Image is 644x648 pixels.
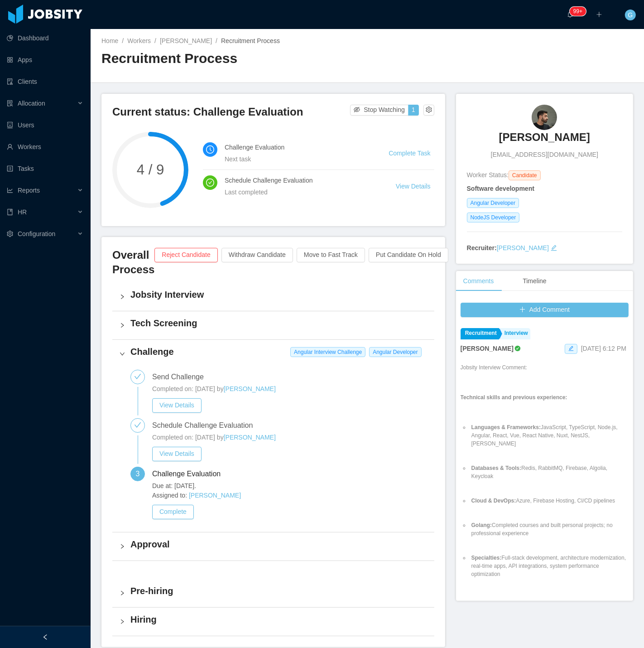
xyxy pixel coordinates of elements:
a: [PERSON_NAME] [160,37,212,44]
h3: [PERSON_NAME] [499,130,590,145]
span: Angular Developer [467,198,519,208]
i: icon: edit [551,245,557,251]
li: Full-stack development, architecture modernization, real-time apps, API integrations, system perf... [470,554,629,586]
div: icon: rightChallenge [112,340,434,368]
a: Complete Task [389,150,430,157]
i: icon: setting [7,231,13,237]
strong: Technical skills and previous experience: [461,394,567,401]
button: View Details [152,398,202,413]
span: NodeJS Developer [467,213,520,222]
a: icon: userWorkers [7,138,83,156]
a: View Details [396,183,431,190]
li: Azure, Firebase Hosting, CI/CD pipelines [470,497,629,513]
a: [PERSON_NAME] [499,130,590,150]
a: [PERSON_NAME] [497,244,549,251]
i: icon: edit [568,346,574,351]
strong: Recruiter: [467,244,497,251]
h4: Challenge [130,345,427,358]
sup: 200 [570,7,586,16]
i: icon: right [120,590,125,596]
strong: Software development [467,185,534,192]
i: icon: right [120,619,125,624]
a: Complete [152,508,194,515]
i: icon: bell [567,11,573,18]
a: Interview [500,328,530,339]
li: Redis, RabbitMQ, Firebase, Algolia, Keycloak [470,464,629,488]
div: icon: rightTech Screening [112,311,434,339]
button: 1 [408,105,419,116]
h4: Hiring [130,613,427,626]
span: Completed on: [DATE] by [152,385,224,392]
strong: Specialties: [471,555,502,561]
span: / [216,37,217,44]
h4: Tech Screening [130,317,427,329]
i: icon: clock-circle [206,145,214,154]
h4: Challenge Evaluation [225,142,367,152]
span: Candidate [509,170,541,180]
strong: Golang: [471,522,492,528]
div: Challenge Evaluation [152,467,228,481]
h4: Schedule Challenge Evaluation [225,175,374,185]
span: Reports [18,187,40,194]
i: icon: check-circle [206,179,214,187]
span: Allocation [18,100,45,107]
h4: Jobsity Interview [130,288,427,301]
h4: Pre-hiring [130,585,427,597]
i: icon: solution [7,100,13,106]
div: Next task [225,154,367,164]
span: Assigned to: [152,491,427,500]
button: icon: setting [423,105,434,116]
span: Worker Status: [467,171,509,179]
i: icon: right [120,544,125,549]
span: 3 [136,470,140,478]
div: Send Challenge [152,370,211,384]
a: icon: profileTasks [7,160,83,178]
h4: Approval [130,538,427,551]
a: icon: pie-chartDashboard [7,29,83,47]
strong: Cloud & DevOps: [471,498,516,504]
span: Due at: [DATE]. [152,481,427,491]
h3: Current status: Challenge Evaluation [112,105,350,119]
span: HR [18,208,27,216]
a: icon: appstoreApps [7,51,83,69]
span: [DATE] 6:12 PM [581,345,626,352]
span: Recruitment Process [221,37,280,44]
a: View Details [152,450,202,457]
button: Complete [152,505,194,519]
i: icon: right [120,351,125,357]
span: / [154,37,156,44]
div: icon: rightPre-hiring [112,579,434,607]
button: icon: plusAdd Comment [461,303,629,317]
i: icon: check [134,421,141,429]
a: icon: auditClients [7,73,83,91]
a: Home [101,37,118,44]
span: [EMAIL_ADDRESS][DOMAIN_NAME] [491,150,598,160]
div: Schedule Challenge Evaluation [152,418,260,433]
a: View Details [152,401,202,409]
i: icon: plus [596,11,602,18]
span: 4 / 9 [112,163,188,177]
i: icon: right [120,323,125,328]
div: Timeline [515,271,553,291]
a: icon: robotUsers [7,116,83,134]
i: icon: book [7,209,13,215]
div: icon: rightJobsity Interview [112,283,434,311]
a: Recruitment [461,328,499,339]
span: Angular Interview Challenge [290,347,365,357]
button: Withdraw Candidate [221,248,293,262]
button: Reject Candidate [154,248,217,262]
button: Put Candidate On Hold [369,248,448,262]
span: Completed on: [DATE] by [152,434,224,441]
div: icon: rightApproval [112,532,434,561]
img: d3f77537-05aa-4f6e-9520-6265aa383010_6894b7ef02e94-90w.png [532,105,557,130]
div: Last completed [225,187,374,197]
a: Workers [127,37,151,44]
strong: Databases & Tools: [471,465,521,471]
div: Comments [456,271,501,291]
button: icon: eye-invisibleStop Watching [350,105,409,116]
span: / [122,37,124,44]
button: View Details [152,447,202,461]
strong: Languages & Frameworks: [471,424,541,430]
a: [PERSON_NAME] [189,492,241,499]
li: JavaScript, TypeScript, Node.js, Angular, React, Vue, React Native, Nuxt, NestJS, [PERSON_NAME] [470,423,629,456]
